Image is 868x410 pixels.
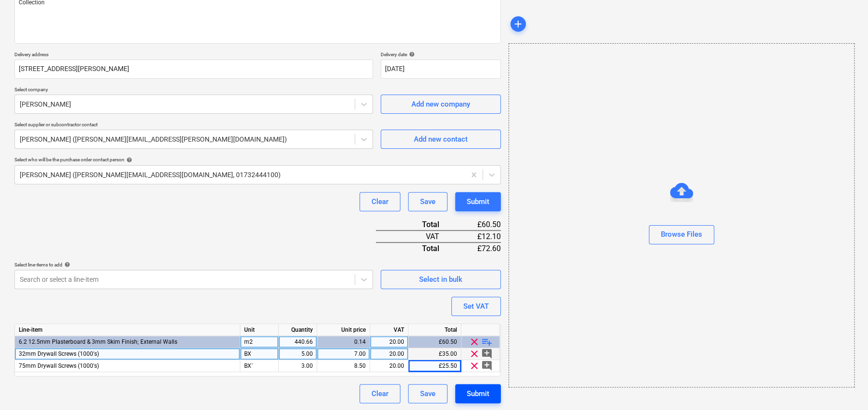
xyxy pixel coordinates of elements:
div: 20.00 [374,360,404,372]
div: 20.00 [374,336,404,348]
div: £25.50 [409,360,461,372]
div: Add new company [411,98,470,110]
div: 20.00 [374,348,404,360]
div: £60.50 [409,336,461,348]
button: Clear [360,192,400,211]
div: VAT [376,230,455,242]
div: Submit [467,195,489,208]
div: 8.50 [321,360,366,372]
div: Clear [372,195,388,208]
div: BX` [240,360,279,372]
span: help [407,51,415,57]
button: Set VAT [451,297,501,316]
div: BX [240,348,279,360]
span: help [124,157,132,163]
div: Add new contact [414,133,468,145]
div: 3.00 [283,360,313,372]
div: 0.14 [321,336,366,348]
div: Total [376,219,455,230]
div: Submit [467,387,489,400]
button: Select in bulk [381,270,501,289]
span: 75mm Drywall Screws (1000's) [19,362,99,369]
div: VAT [370,324,409,336]
div: Quantity [279,324,317,336]
div: Clear [372,387,388,400]
input: Delivery address [14,60,373,79]
div: Total [409,324,461,336]
button: Submit [455,384,501,403]
div: Browse Files [508,43,855,387]
input: Delivery date not specified [381,60,501,79]
div: 440.66 [283,336,313,348]
button: Clear [360,384,400,403]
p: Select company [14,86,373,95]
span: clear [469,348,480,360]
div: Delivery date [381,51,501,58]
p: Delivery address [14,51,373,60]
div: £60.50 [455,219,501,230]
span: add [512,18,524,30]
div: Browse Files [661,228,702,241]
span: add_comment [481,360,493,372]
span: 6.2 12.5mm Plasterboard & 3mm Skim Finish; External Walls [19,338,177,345]
div: Select who will be the purchase order contact person [14,157,501,163]
div: 7.00 [321,348,366,360]
div: Select in bulk [419,273,462,286]
p: Select supplier or subcontractor contact [14,121,373,130]
div: Save [420,195,435,208]
span: clear [469,360,480,372]
span: 32mm Drywall Screws (1000's) [19,350,99,357]
div: Select line-items to add [14,262,373,268]
div: m2 [240,336,279,348]
div: Line-item [15,324,240,336]
div: Unit price [317,324,370,336]
div: £12.10 [455,230,501,242]
button: Add new company [381,95,501,114]
div: Save [420,387,435,400]
span: playlist_add [481,336,493,348]
iframe: Chat Widget [820,364,868,410]
button: Add new contact [381,130,501,149]
div: 5.00 [283,348,313,360]
div: £72.60 [455,242,501,254]
div: £35.00 [409,348,461,360]
span: help [62,262,70,267]
button: Browse Files [649,225,714,244]
button: Submit [455,192,501,211]
div: Unit [240,324,279,336]
span: clear [469,336,480,348]
span: add_comment [481,348,493,360]
button: Save [408,384,447,403]
div: Set VAT [463,300,489,313]
div: Total [376,242,455,254]
button: Save [408,192,447,211]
